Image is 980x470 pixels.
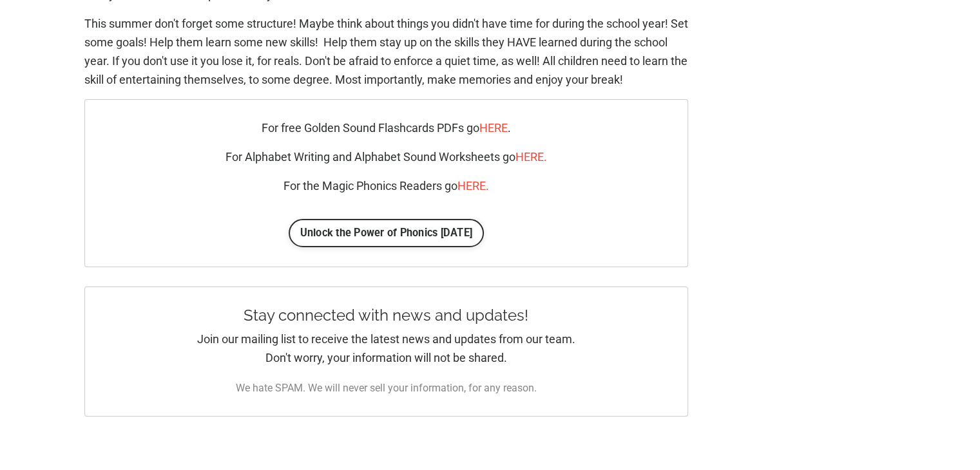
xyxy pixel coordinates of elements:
[124,148,649,167] p: For Alphabet Writing and Alphabet Sound Worksheets go
[84,15,689,89] p: This summer don't forget some structure! Maybe think about things you didn't have time for during...
[515,150,547,164] a: HERE.
[289,219,485,247] a: Unlock the Power of Phonics [DATE]
[457,179,489,193] a: HERE.
[479,121,511,135] a: HERE.
[124,177,649,196] p: For the Magic Phonics Readers go
[124,380,649,397] p: We hate SPAM. We will never sell your information, for any reason.
[479,121,508,135] span: HERE
[124,306,649,325] h4: Stay connected with news and updates!
[124,119,649,138] p: For free Golden Sound Flashcards PDFs go
[124,330,649,368] p: Join our mailing list to receive the latest news and updates from our team. Don't worry, your inf...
